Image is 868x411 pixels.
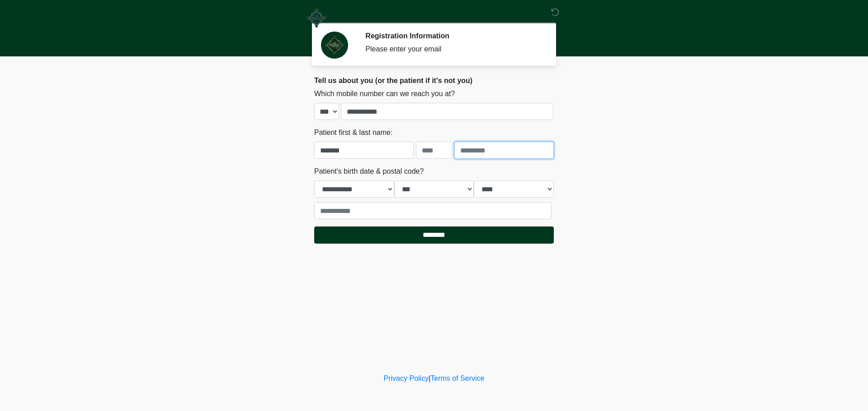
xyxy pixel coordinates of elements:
a: Privacy Policy [384,374,429,382]
label: Patient's birth date & postal code? [314,166,424,177]
h2: Tell us about you (or the patient if it's not you) [314,76,554,85]
a: | [429,374,430,382]
label: Which mobile number can we reach you at? [314,88,455,99]
label: Patient first & last name: [314,127,392,138]
img: Agent Avatar [321,32,348,59]
a: Terms of Service [430,374,484,382]
div: Please enter your email [365,44,540,55]
img: The Aesthetic Parlour Logo [305,7,328,29]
